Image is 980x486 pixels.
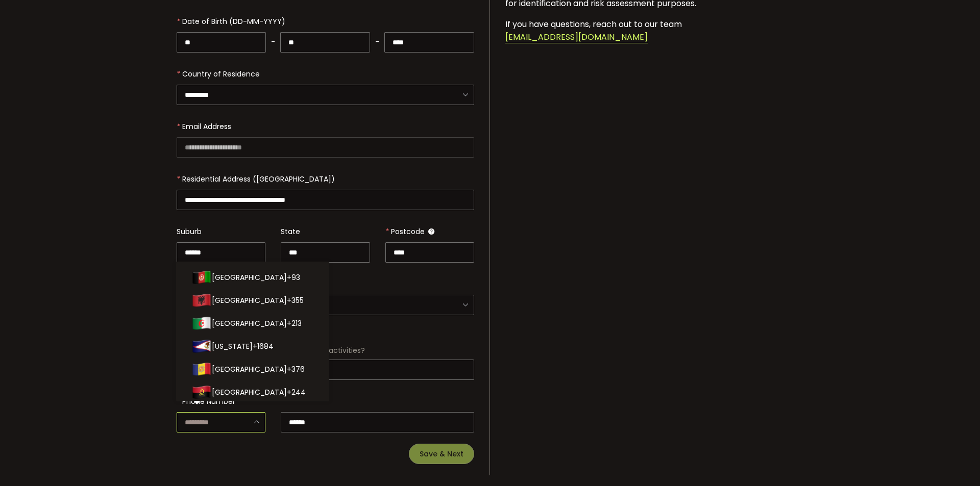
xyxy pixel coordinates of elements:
span: [US_STATE] [212,338,253,355]
span: - [375,32,379,53]
span: [GEOGRAPHIC_DATA] [212,292,287,309]
span: [GEOGRAPHIC_DATA] [212,269,287,286]
span: Save & Next [420,450,463,457]
img: Andorra.png [191,359,212,379]
span: [EMAIL_ADDRESS][DOMAIN_NAME] [505,31,648,43]
img: Albania.png [191,290,212,311]
img: Afghanistan.png [191,267,212,288]
span: +355 [287,292,304,309]
img: Angola.png [191,382,212,402]
span: +213 [287,315,302,332]
span: +93 [287,269,300,286]
span: - [271,32,275,53]
span: If you have questions, reach out to our team [505,18,682,30]
span: [GEOGRAPHIC_DATA] [212,315,287,332]
img: Algeria.png [191,313,212,334]
button: Save & Next [409,444,474,464]
span: +244 [287,383,306,401]
span: [GEOGRAPHIC_DATA] [212,383,287,401]
span: +376 [287,361,305,378]
span: [GEOGRAPHIC_DATA] [212,361,287,378]
img: American_Samoa.png [191,336,212,356]
span: +1684 [253,338,274,355]
iframe: Chat Widget [929,437,980,486]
